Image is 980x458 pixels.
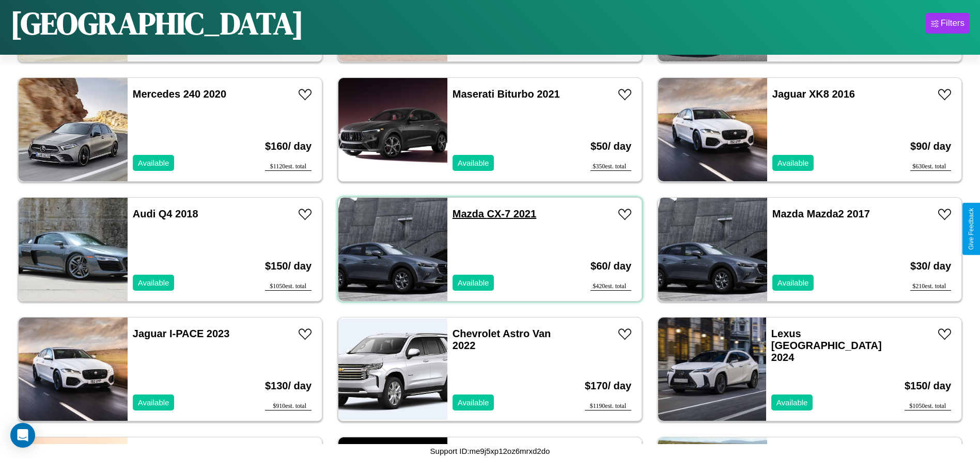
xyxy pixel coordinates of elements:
p: Available [138,396,169,409]
div: $ 1050 est. total [265,282,312,291]
h3: $ 50 / day [590,130,631,163]
h3: $ 170 / day [585,370,631,402]
h3: $ 30 / day [910,250,951,282]
h3: $ 90 / day [910,130,951,163]
p: Support ID: me9j5xp12oz6mrxd2do [430,444,550,458]
h3: $ 160 / day [265,130,312,163]
div: $ 1190 est. total [585,402,631,410]
a: Jaguar I-PACE 2023 [133,328,230,339]
a: Chevrolet Astro Van 2022 [453,328,551,351]
a: Jaguar XK8 2016 [772,88,855,100]
h3: $ 150 / day [905,370,951,402]
div: $ 420 est. total [590,282,631,291]
div: Filters [941,18,965,28]
p: Available [458,276,489,290]
div: Give Feedback [968,208,975,250]
div: $ 910 est. total [265,402,312,410]
h3: $ 150 / day [265,250,312,282]
p: Available [138,276,169,290]
h3: $ 130 / day [265,370,312,402]
p: Available [777,156,809,170]
p: Available [777,276,809,290]
div: $ 210 est. total [910,282,951,291]
h1: [GEOGRAPHIC_DATA] [10,2,304,44]
a: Maserati Biturbo 2021 [453,88,560,100]
div: Open Intercom Messenger [10,423,35,448]
h3: $ 60 / day [590,250,631,282]
div: $ 1050 est. total [905,402,951,410]
p: Available [458,156,489,170]
div: $ 350 est. total [590,163,631,171]
a: Mazda CX-7 2021 [453,208,536,219]
button: Filters [926,13,970,34]
p: Available [776,396,808,409]
p: Available [138,156,169,170]
div: $ 1120 est. total [265,163,312,171]
a: Mazda Mazda2 2017 [772,208,870,219]
a: Audi Q4 2018 [133,208,198,219]
div: $ 630 est. total [910,163,951,171]
a: Mercedes 240 2020 [133,88,226,100]
p: Available [458,396,489,409]
a: Lexus [GEOGRAPHIC_DATA] 2024 [771,328,882,363]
